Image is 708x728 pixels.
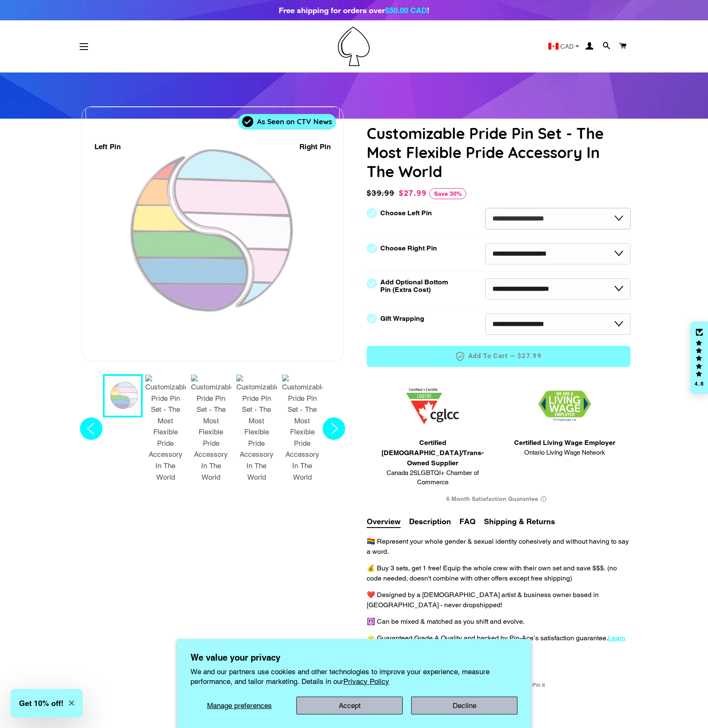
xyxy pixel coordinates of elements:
img: Customizable Pride Pin Set - The Most Flexible Pride Accessory In The World [282,375,323,483]
span: Ontario Living Wage Network [514,448,615,458]
img: Customizable Pride Pin Set - The Most Flexible Pride Accessory In The World [145,375,186,483]
h2: We value your privacy [191,653,517,663]
div: Right Pin [299,141,331,153]
button: 1 / 9 [103,374,143,417]
span: Manage preferences [207,701,272,710]
div: 4.8 [694,381,704,386]
span: $27.99 [517,352,542,360]
a: Privacy Policy [343,677,389,686]
div: Click to open Judge.me floating reviews tab [690,322,708,394]
span: CAD [560,43,574,50]
img: 1706832627.png [538,391,591,422]
span: Certified Living Wage Employer [514,438,615,448]
button: Next slide [320,374,348,486]
img: Customizable Pride Pin Set - The Most Flexible Pride Accessory In The World [191,375,232,483]
span: Certified [DEMOGRAPHIC_DATA]/Trans-Owned Supplier [371,438,495,468]
span: $50.00 CAD [385,6,427,15]
button: 4 / 9 [234,374,279,486]
button: Previous slide [77,374,105,486]
div: 6 Month Satisfaction Guarantee [367,492,631,507]
button: Add to Cart —$27.99 [367,346,631,367]
button: Decline [411,697,517,714]
div: 1 / 9 [82,107,343,361]
button: 5 / 9 [279,374,325,486]
img: 1705457225.png [406,388,459,424]
button: 2 / 9 [143,374,188,486]
button: 3 / 9 [188,374,234,486]
span: Add to Cart — [379,351,618,362]
img: Pin-Ace [338,27,370,66]
div: Free shipping for orders over ! [279,4,429,16]
button: Manage preferences [191,697,288,714]
button: Accept [296,697,403,714]
p: We and our partners use cookies and other technologies to improve your experience, measure perfor... [191,667,517,686]
span: Canada 2SLGBTQI+ Chamber of Commerce [371,468,495,487]
img: Customizable Pride Pin Set - The Most Flexible Pride Accessory In The World [236,375,277,483]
